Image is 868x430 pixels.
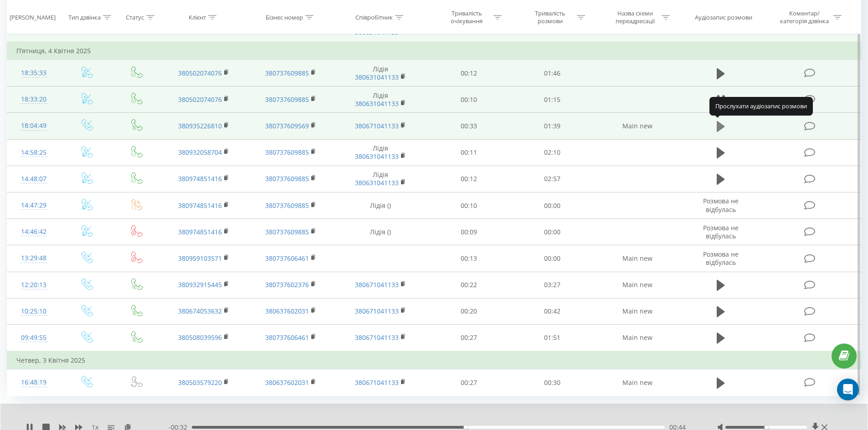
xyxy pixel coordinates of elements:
div: Співробітник [355,13,393,21]
div: Статус [126,13,144,21]
td: 00:22 [427,272,511,298]
td: 00:00 [511,245,594,272]
a: 380502074076 [178,95,222,104]
a: 380737609885 [265,174,309,183]
td: 01:15 [511,86,594,113]
div: Тривалість розмови [526,10,575,25]
a: 380671041133 [355,280,399,289]
a: 380974851416 [178,174,222,183]
div: 18:04:49 [16,117,51,135]
div: Тривалість очікування [442,10,491,25]
div: 14:47:29 [16,197,51,214]
div: Тип дзвінка [68,13,101,21]
a: 380637602031 [265,307,309,315]
a: 380935226810 [178,121,222,130]
td: Лідія [334,139,427,166]
a: 380631041133 [355,178,399,187]
td: Main new [594,298,680,324]
td: Main new [594,245,680,272]
a: 380503579220 [178,378,222,387]
td: 00:33 [427,113,511,139]
a: 380671041133 [355,121,399,130]
td: 03:27 [511,272,594,298]
div: Коментар/категорія дзвінка [778,10,831,25]
div: 18:33:20 [16,91,51,108]
div: 14:46:42 [16,223,51,241]
td: 00:27 [427,369,511,396]
td: 01:39 [511,113,594,139]
div: 14:48:07 [16,170,51,188]
td: Лідія () [334,192,427,219]
a: 380737609569 [265,121,309,130]
a: 380637602031 [265,378,309,387]
td: 00:42 [511,298,594,324]
a: 380737609885 [265,228,309,236]
td: Лідія [334,86,427,113]
a: 380932058704 [178,148,222,157]
a: 380737606461 [265,254,309,263]
td: 00:27 [427,324,511,351]
div: Open Intercom Messenger [837,379,859,400]
a: 380737602376 [265,280,309,289]
td: 00:00 [511,219,594,245]
td: 00:13 [427,245,511,272]
td: 00:11 [427,139,511,166]
td: 00:00 [511,192,594,219]
a: 380932915445 [178,280,222,289]
td: Четвер, 3 Квітня 2025 [7,351,861,369]
a: 380974851416 [178,201,222,210]
a: 380502074076 [178,69,222,77]
td: Лідія [334,166,427,192]
td: Лідія () [334,219,427,245]
div: [PERSON_NAME] [10,13,56,21]
a: 380631041133 [355,152,399,161]
td: 00:12 [427,60,511,86]
a: 380737609885 [265,201,309,210]
a: 380737606461 [265,333,309,342]
a: 380671041133 [355,333,399,342]
td: П’ятниця, 4 Квітня 2025 [7,42,861,60]
span: Розмова не відбулась [703,197,739,213]
div: Accessibility label [764,425,768,429]
span: Розмова не відбулась [703,223,739,240]
div: 14:58:25 [16,144,51,162]
div: 12:20:13 [16,276,51,294]
td: 00:30 [511,369,594,396]
td: 00:20 [427,298,511,324]
div: Назва схеми переадресації [611,10,659,25]
a: 380737609885 [265,148,309,157]
a: 380671041133 [355,307,399,315]
td: 00:10 [427,86,511,113]
a: 380959103571 [178,254,222,263]
div: 18:35:33 [16,64,51,82]
td: Лідія [334,60,427,86]
td: 02:57 [511,166,594,192]
td: 02:10 [511,139,594,166]
div: 10:25:10 [16,303,51,320]
div: Accessibility label [464,425,467,429]
span: Розмова не відбулась [703,250,739,267]
div: Аудіозапис розмови [695,13,752,21]
a: 380974851416 [178,228,222,236]
div: Клієнт [189,13,206,21]
a: 380631041133 [355,73,399,81]
a: 380508039596 [178,333,222,342]
div: Прослухати аудіозапис розмови [709,97,813,115]
td: 01:51 [511,324,594,351]
div: 16:48:19 [16,374,51,391]
td: Main new [594,369,680,396]
div: Бізнес номер [266,13,303,21]
a: 380674053632 [178,307,222,315]
td: Main new [594,324,680,351]
td: 01:46 [511,60,594,86]
a: 380737609885 [265,69,309,77]
td: 00:12 [427,166,511,192]
td: 00:09 [427,219,511,245]
td: Main new [594,272,680,298]
td: 00:10 [427,192,511,219]
a: 380671041133 [355,378,399,387]
td: Main new [594,113,680,139]
div: 09:49:55 [16,329,51,347]
div: 13:29:48 [16,249,51,267]
a: 380737609885 [265,95,309,104]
